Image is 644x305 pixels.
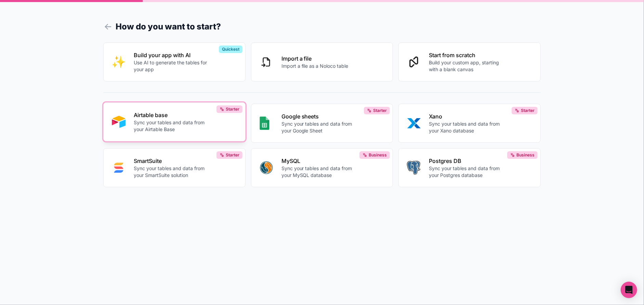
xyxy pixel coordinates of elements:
button: AIRTABLEAirtable baseSync your tables and data from your Airtable BaseStarter [103,102,246,141]
p: Sync your tables and data from your Postgres database [429,165,505,179]
button: MYSQLMySQLSync your tables and data from your MySQL databaseBusiness [251,148,393,187]
div: Open Intercom Messenger [621,282,637,298]
p: Build your app with AI [134,51,210,59]
p: SmartSuite [134,157,210,165]
img: POSTGRES [407,161,420,175]
p: Start from scratch [429,51,505,59]
p: MySQL [281,157,357,165]
span: Business [369,152,387,158]
button: GOOGLE_SHEETSGoogle sheetsSync your tables and data from your Google SheetStarter [251,104,393,143]
p: Xano [429,112,505,120]
p: Import a file as a Noloco table [281,63,349,69]
p: Airtable base [134,111,210,119]
div: Quickest [219,46,242,53]
p: Sync your tables and data from your Google Sheet [281,120,357,134]
p: Use AI to generate the tables for your app [134,59,210,73]
button: SMART_SUITESmartSuiteSync your tables and data from your SmartSuite solutionStarter [103,148,246,187]
button: XANOXanoSync your tables and data from your Xano databaseStarter [398,104,541,143]
h1: How do you want to start? [103,21,541,33]
p: Postgres DB [429,157,505,165]
p: Google sheets [281,112,357,120]
img: XANO [407,116,421,130]
span: Starter [226,106,239,112]
p: Import a file [281,54,349,63]
span: Business [516,152,535,158]
span: Starter [521,108,535,113]
span: Starter [226,152,239,158]
p: Sync your tables and data from your Airtable Base [134,119,210,133]
button: Start from scratchBuild your custom app, starting with a blank canvas [398,42,541,81]
p: Build your custom app, starting with a blank canvas [429,59,505,73]
img: GOOGLE_SHEETS [260,116,270,130]
img: AIRTABLE [112,115,126,129]
img: SMART_SUITE [112,161,126,175]
span: Starter [373,108,387,113]
p: Sync your tables and data from your MySQL database [281,165,357,179]
p: Sync your tables and data from your SmartSuite solution [134,165,210,179]
img: MYSQL [260,161,273,175]
p: Sync your tables and data from your Xano database [429,120,505,134]
button: Import a fileImport a file as a Noloco table [251,42,393,81]
button: INTERNAL_WITH_AIBuild your app with AIUse AI to generate the tables for your appQuickest [103,42,246,81]
img: INTERNAL_WITH_AI [112,55,126,69]
button: POSTGRESPostgres DBSync your tables and data from your Postgres databaseBusiness [398,148,541,187]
